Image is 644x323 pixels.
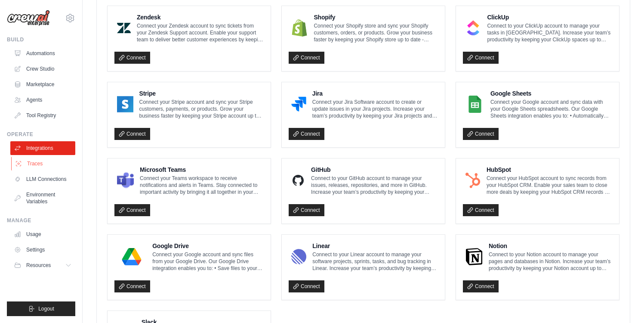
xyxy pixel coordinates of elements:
[312,242,438,250] h4: Linear
[10,227,75,241] a: Usage
[314,13,438,22] h4: Shopify
[490,99,612,119] p: Connect your Google account and sync data with your Google Sheets spreadsheets. Our Google Sheets...
[139,99,264,119] p: Connect your Stripe account and sync your Stripe customers, payments, or products. Grow your busi...
[10,141,75,155] a: Integrations
[117,96,133,113] img: Stripe Logo
[139,89,264,98] h4: Stripe
[137,22,264,43] p: Connect your Zendesk account to sync tickets from your Zendesk Support account. Enable your suppo...
[463,52,499,64] a: Connect
[289,204,324,216] a: Connect
[314,22,438,43] p: Connect your Shopify store and sync your Shopify customers, orders, or products. Grow your busine...
[487,13,612,22] h4: ClickUp
[289,128,324,140] a: Connect
[7,131,75,138] div: Operate
[140,165,264,174] h4: Microsoft Teams
[465,172,481,189] img: HubSpot Logo
[289,52,324,64] a: Connect
[137,13,264,22] h4: Zendesk
[152,251,264,272] p: Connect your Google account and sync files from your Google Drive. Our Google Drive integration e...
[117,172,134,189] img: Microsoft Teams Logo
[10,93,75,107] a: Agents
[7,10,50,26] img: Logo
[291,19,308,37] img: Shopify Logo
[10,78,75,91] a: Marketplace
[489,251,612,272] p: Connect to your Notion account to manage your pages and databases in Notion. Increase your team’s...
[291,96,306,113] img: Jira Logo
[10,243,75,257] a: Settings
[7,36,75,43] div: Build
[291,248,306,265] img: Linear Logo
[7,301,75,316] button: Logout
[117,248,146,265] img: Google Drive Logo
[465,96,484,113] img: Google Sheets Logo
[10,47,75,60] a: Automations
[10,109,75,122] a: Tool Registry
[7,217,75,224] div: Manage
[490,89,612,98] h4: Google Sheets
[463,204,499,216] a: Connect
[311,175,438,196] p: Connect to your GitHub account to manage your issues, releases, repositories, and more in GitHub....
[289,280,324,292] a: Connect
[26,262,51,269] span: Resources
[117,19,131,37] img: Zendesk Logo
[487,22,612,43] p: Connect to your ClickUp account to manage your tasks in [GEOGRAPHIC_DATA]. Increase your team’s p...
[463,128,499,140] a: Connect
[465,19,481,37] img: ClickUp Logo
[312,99,438,119] p: Connect your Jira Software account to create or update issues in your Jira projects. Increase you...
[465,248,483,265] img: Notion Logo
[10,258,75,272] button: Resources
[463,280,499,292] a: Connect
[291,172,305,189] img: GitHub Logo
[312,89,438,98] h4: Jira
[11,157,76,171] a: Traces
[114,52,150,64] a: Connect
[114,280,150,292] a: Connect
[489,242,612,250] h4: Notion
[10,172,75,186] a: LLM Connections
[152,242,264,250] h4: Google Drive
[10,62,75,76] a: Crew Studio
[487,165,612,174] h4: HubSpot
[114,128,150,140] a: Connect
[312,251,438,272] p: Connect to your Linear account to manage your software projects, sprints, tasks, and bug tracking...
[10,188,75,208] a: Environment Variables
[311,165,438,174] h4: GitHub
[114,204,150,216] a: Connect
[140,175,264,196] p: Connect your Teams workspace to receive notifications and alerts in Teams. Stay connected to impo...
[487,175,612,196] p: Connect your HubSpot account to sync records from your HubSpot CRM. Enable your sales team to clo...
[38,305,54,312] span: Logout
